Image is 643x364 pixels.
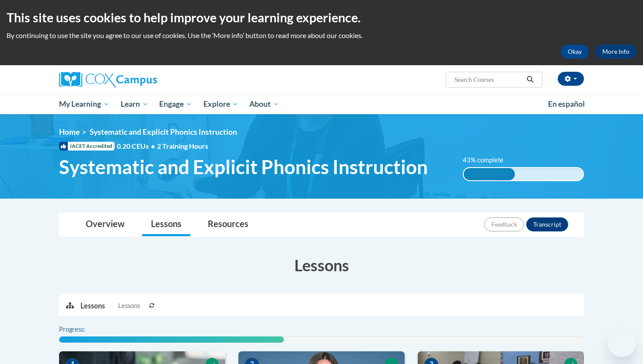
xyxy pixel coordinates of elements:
div: Main menu [46,94,597,114]
button: Transcript [526,217,568,231]
a: En español [542,95,591,113]
a: Resources [199,213,257,236]
a: Engage [154,94,198,114]
h2: This site uses cookies to help improve your learning experience. [7,9,636,26]
p: Lessons [80,301,105,311]
a: More Info [595,45,636,59]
a: Lessons [142,213,190,236]
iframe: Button to launch messaging window [608,329,636,357]
h3: Lessons [59,254,584,276]
span: About [249,99,279,109]
div: 43% complete [464,168,515,180]
p: By continuing to use the site you agree to our use of cookies. Use the ‘More info’ button to read... [7,31,636,40]
span: 0.20 CEUs [117,141,157,151]
span: IACET Accredited [59,142,115,150]
span: Explore [203,99,238,109]
span: 2 Training Hours [157,142,208,150]
span: My Learning [59,99,109,109]
span: En español [548,99,585,108]
a: Overview [77,213,133,236]
span: Systematic and Explicit Phonics Instruction [90,127,237,136]
button: Account Settings [558,72,584,86]
button: Feedback [484,217,524,231]
span: Lessons [118,301,140,311]
span: • [151,142,155,150]
button: Okay [561,45,589,59]
label: Progress: [59,325,109,334]
img: Cox Campus [59,72,157,87]
span: Systematic and Explicit Phonics Instruction [59,155,428,178]
button: Search [524,74,537,85]
span: Engage [159,99,192,109]
a: Cox Campus [59,72,225,87]
label: 43% complete [463,155,513,165]
a: Learn [115,94,154,114]
input: Search Courses [454,74,524,85]
a: Explore [198,94,244,114]
span: Learn [121,99,148,109]
a: About [244,94,285,114]
a: My Learning [53,94,115,114]
a: Home [59,127,80,136]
